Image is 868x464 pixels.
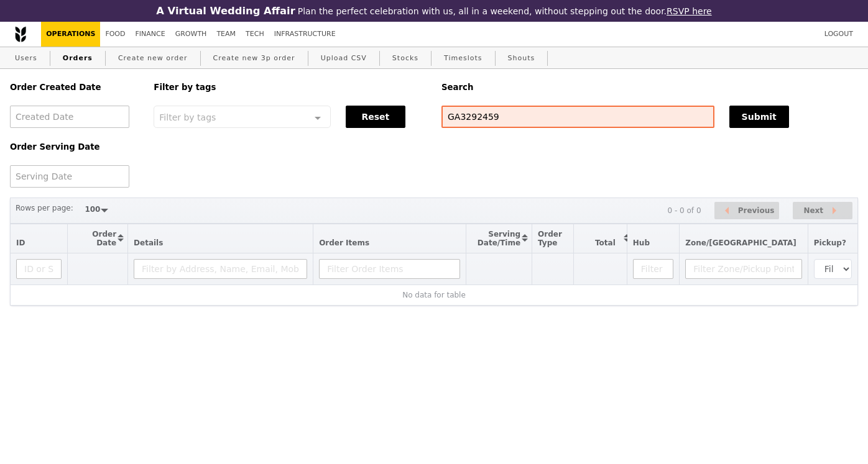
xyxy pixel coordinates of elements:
[667,6,712,16] a: RSVP here
[10,83,139,92] h5: Order Created Date
[134,259,307,279] input: Filter by Address, Name, Email, Mobile
[145,5,724,17] div: Plan the perfect celebration with us, all in a weekend, without stepping out the door.
[803,203,823,218] span: Next
[113,47,193,70] a: Create new order
[241,22,269,47] a: Tech
[633,239,650,247] span: Hub
[714,202,779,220] button: Previous
[319,239,369,247] span: Order Items
[729,106,789,128] button: Submit
[439,47,487,70] a: Timeslots
[16,259,62,279] input: ID or Salesperson name
[685,239,796,247] span: Zone/[GEOGRAPHIC_DATA]
[316,47,372,70] a: Upload CSV
[10,106,129,128] input: Created Date
[156,5,295,17] h3: A Virtual Wedding Affair
[211,22,241,47] a: Team
[154,83,427,92] h5: Filter by tags
[820,22,858,47] a: Logout
[131,22,170,47] a: Finance
[538,230,562,247] span: Order Type
[16,202,73,214] label: Rows per page:
[667,206,701,215] div: 0 - 0 of 0
[10,142,139,152] h5: Order Serving Date
[159,111,216,122] span: Filter by tags
[16,239,25,247] span: ID
[10,165,129,188] input: Serving Date
[814,239,846,247] span: Pickup?
[441,83,858,92] h5: Search
[208,47,300,70] a: Create new 3p order
[387,47,423,70] a: Stocks
[15,26,26,42] img: Grain logo
[503,47,540,70] a: Shouts
[346,106,405,128] button: Reset
[685,259,802,279] input: Filter Zone/Pickup Point
[58,47,98,70] a: Orders
[10,47,42,70] a: Users
[269,22,341,47] a: Infrastructure
[319,259,460,279] input: Filter Order Items
[41,22,100,47] a: Operations
[793,202,852,220] button: Next
[170,22,212,47] a: Growth
[738,203,775,218] span: Previous
[100,22,130,47] a: Food
[16,291,852,299] div: No data for table
[633,259,673,279] input: Filter Hub
[441,106,714,128] input: Search any field
[134,239,163,247] span: Details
